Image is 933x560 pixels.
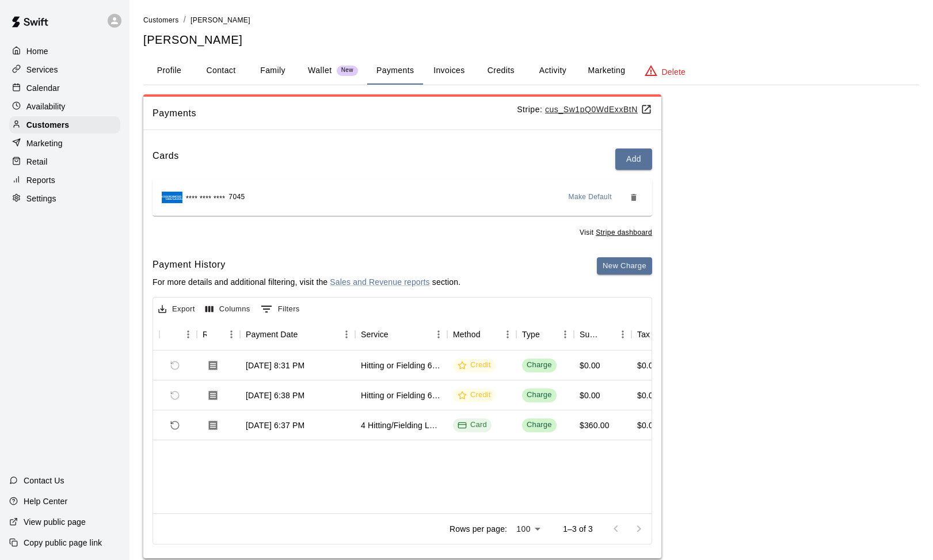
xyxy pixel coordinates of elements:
[26,119,69,131] p: Customers
[574,318,631,351] div: Subtotal
[564,188,617,207] button: Make Default
[143,57,919,85] div: basic tabs example
[516,318,574,351] div: Type
[447,318,516,351] div: Method
[9,172,120,189] a: Reports
[153,148,179,170] h6: Cards
[580,420,610,431] div: $360.00
[355,318,447,351] div: Service
[569,192,612,203] span: Make Default
[458,420,487,431] div: Card
[540,326,556,342] button: Sort
[203,318,207,351] div: Receipt
[24,475,64,486] p: Contact Us
[9,190,120,207] a: Settings
[9,79,120,97] a: Calendar
[361,420,441,431] div: 4 Hitting/Fielding Lessons
[557,326,574,343] button: Menu
[246,390,304,401] div: Aug 25, 2025 at 6:38 PM
[247,57,299,85] button: Family
[563,523,593,535] p: 1–3 of 3
[361,360,441,371] div: Hitting or Fielding 60 Min Lesson / Duran Sports Academy
[512,521,544,538] div: 100
[9,135,120,152] a: Marketing
[26,174,55,186] p: Reports
[159,318,197,351] div: Refund
[246,360,304,371] div: Sep 14, 2025 at 8:31 PM
[545,105,652,114] a: cus_Sw1pQ0WdExxBtN
[165,356,185,375] span: Refund payment
[637,360,658,371] div: $0.00
[246,318,298,351] div: Payment Date
[24,496,67,507] p: Help Center
[153,257,460,272] h6: Payment History
[662,66,686,78] p: Delete
[26,45,48,57] p: Home
[162,192,182,203] img: Credit card brand logo
[203,355,223,376] button: Download Receipt
[597,257,652,275] button: New Charge
[9,116,120,134] a: Customers
[450,523,507,535] p: Rows per page:
[9,61,120,78] a: Services
[26,82,60,94] p: Calendar
[596,228,652,237] a: Stripe dashboard
[650,326,666,342] button: Sort
[527,420,552,431] div: Charge
[522,318,540,351] div: Type
[458,390,491,401] div: Credit
[155,300,198,318] button: Export
[143,16,179,24] span: Customers
[246,420,304,431] div: Aug 25, 2025 at 6:37 PM
[197,318,240,351] div: Receipt
[338,326,355,343] button: Menu
[143,15,179,24] a: Customers
[580,318,598,351] div: Subtotal
[527,360,552,371] div: Charge
[430,326,447,343] button: Menu
[637,318,650,351] div: Tax
[361,390,441,401] div: Hitting or Fielding 60 Min Lesson / Duran Sports Academy
[499,326,516,343] button: Menu
[637,390,658,401] div: $0.00
[143,32,919,48] h5: [PERSON_NAME]
[423,57,475,85] button: Invoices
[361,318,389,351] div: Service
[580,390,600,401] div: $0.00
[207,326,223,342] button: Sort
[26,101,66,112] p: Availability
[481,326,497,342] button: Sort
[143,14,919,26] nav: breadcrumb
[9,43,120,60] a: Home
[330,277,429,287] a: Sales and Revenue reports
[258,300,303,318] button: Show filters
[527,390,552,401] div: Charge
[614,326,631,343] button: Menu
[240,318,355,351] div: Payment Date
[203,300,253,318] button: Select columns
[165,386,185,405] span: Refund payment
[9,98,120,115] a: Availability
[165,326,181,342] button: Sort
[9,153,120,170] div: Retail
[122,318,159,351] div: Id
[580,227,652,239] span: Visit
[598,326,614,342] button: Sort
[153,106,517,121] span: Payments
[624,188,643,207] button: Remove
[203,415,223,436] button: Download Receipt
[24,537,102,548] p: Copy public page link
[165,416,185,435] span: Refund payment
[26,64,58,75] p: Services
[229,192,245,203] span: 7045
[191,16,250,24] span: [PERSON_NAME]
